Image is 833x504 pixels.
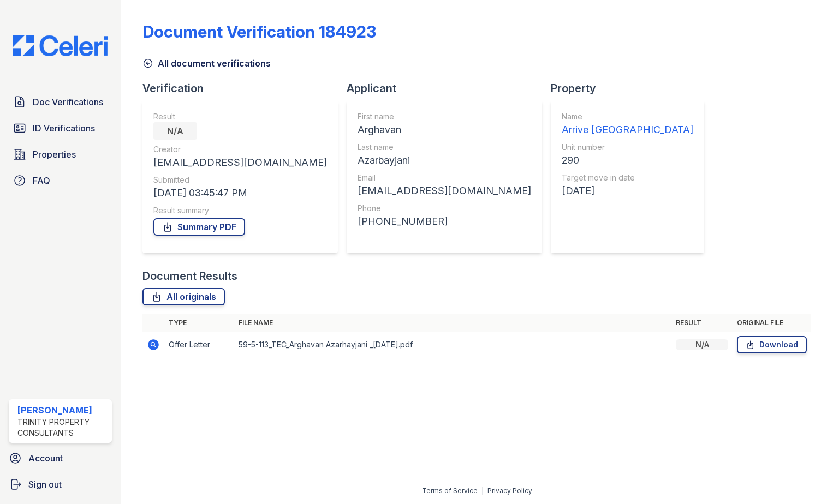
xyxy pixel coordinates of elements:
a: Download [737,336,807,353]
div: Submitted [153,175,327,185]
div: Applicant [347,81,551,96]
div: Trinity Property Consultants [17,417,108,439]
a: FAQ [9,170,112,191]
a: Sign out [4,473,116,495]
td: Offer Letter [164,332,234,358]
div: Document Results [142,268,237,284]
a: Terms of Service [422,487,478,495]
div: Verification [142,81,347,96]
div: [DATE] 03:45:47 PM [153,185,327,201]
div: | [481,487,484,495]
div: 290 [562,153,693,168]
a: Properties [9,143,112,165]
th: File name [234,314,671,332]
th: Type [164,314,234,332]
a: Summary PDF [153,218,245,236]
div: Last name [358,142,531,153]
div: Azarbayjani [358,153,531,168]
span: Doc Verifications [33,95,103,109]
div: Email [358,172,531,183]
th: Result [671,314,733,332]
img: CE_Logo_Blue-a8612792a0a2168367f1c8372b55b34899dd931a85d93a1a3d3e32e68fde9ad4.png [4,35,116,56]
div: Result [153,111,327,122]
a: Privacy Policy [487,487,532,495]
a: Account [4,447,116,469]
div: Result summary [153,205,327,216]
div: N/A [153,122,197,140]
td: 59-5-113_TEC_Arghavan Azarhayjani _[DATE].pdf [234,332,671,358]
div: Phone [358,203,531,214]
div: First name [358,111,531,122]
span: Account [28,452,63,465]
div: Name [562,111,693,122]
a: All document verifications [142,57,271,70]
a: Name Arrive [GEOGRAPHIC_DATA] [562,111,693,137]
div: Unit number [562,142,693,153]
div: N/A [676,339,728,350]
a: All originals [142,288,225,305]
div: Creator [153,144,327,155]
div: Arrive [GEOGRAPHIC_DATA] [562,122,693,137]
div: Property [551,81,713,96]
span: Properties [33,148,76,161]
span: FAQ [33,174,50,187]
th: Original file [733,314,811,332]
div: [EMAIL_ADDRESS][DOMAIN_NAME] [153,155,327,170]
div: [DATE] [562,183,693,199]
a: Doc Verifications [9,91,112,113]
div: [PERSON_NAME] [17,404,108,417]
span: Sign out [28,478,62,491]
div: Target move in date [562,172,693,183]
div: [PHONE_NUMBER] [358,214,531,229]
span: ID Verifications [33,122,95,135]
a: ID Verifications [9,117,112,139]
div: Document Verification 184923 [142,22,376,41]
div: [EMAIL_ADDRESS][DOMAIN_NAME] [358,183,531,199]
div: Arghavan [358,122,531,137]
